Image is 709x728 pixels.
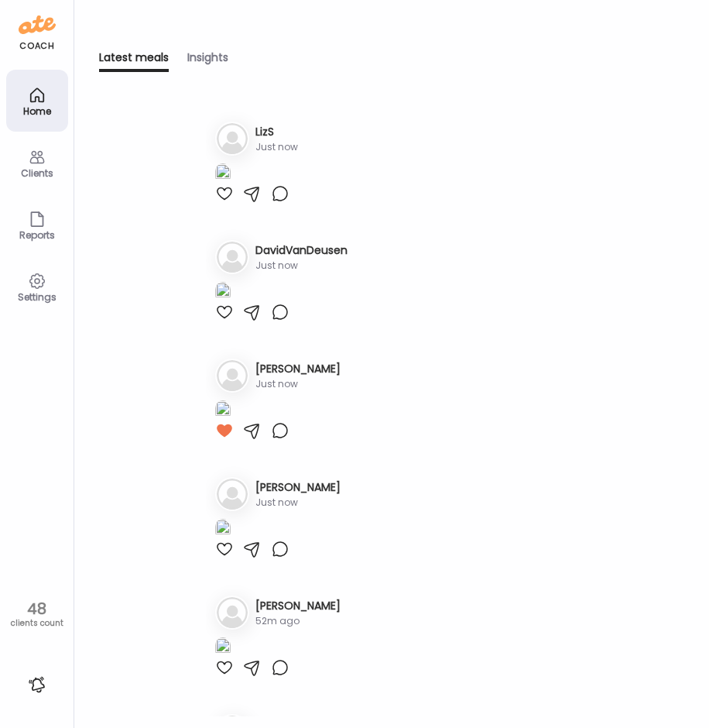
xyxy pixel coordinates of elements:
img: bg-avatar-default.svg [217,242,248,273]
img: bg-avatar-default.svg [217,597,248,628]
h3: LizS [255,124,298,140]
h3: [PERSON_NAME] [255,361,341,377]
img: bg-avatar-default.svg [217,360,248,391]
div: Reports [9,230,65,240]
img: images%2FaH2RMbG7gUSKjNeGIWE0r2Uo9bk1%2FSzLzcW50Iyw2UAvpnE1i%2FJpsmAiKOhb0o11N8vcWb_1080 [215,282,231,303]
h3: [PERSON_NAME] [255,479,341,496]
img: ate [19,12,56,37]
div: Clients [9,168,65,178]
div: Just now [255,377,341,391]
div: Latest meals [99,50,169,72]
img: images%2Fh28tF6ozyeSEGWHCCSRnsdv3OBi2%2FoeVb3YkyHcHzcL59KE2O%2FNRq257CPla8rdS27ASv0_1080 [215,637,231,658]
div: Insights [187,50,228,72]
img: images%2FxdyGhd18GnUWakV9ZhPHSPbrqXE2%2FXsSoosDrvAXVooTAuHwS%2FPcxNYMS3iSRhAG7SsOgl_1080 [215,519,231,540]
div: 48 [5,599,68,618]
img: images%2FyOIlMbj98vPkJpjSxme1UO0zhpr1%2FJy6jp1QavSXVoLG8SVC9%2FUZyzlpi7vSMMDLiUJzHQ_1080 [215,163,231,184]
div: Settings [9,292,65,302]
div: clients count [5,618,68,629]
div: Home [9,106,65,116]
h3: DavidVanDeusen [255,242,348,259]
div: Just now [255,496,341,510]
img: bg-avatar-default.svg [217,123,248,154]
div: coach [19,39,54,53]
h3: [PERSON_NAME] [255,598,341,614]
div: 52m ago [255,614,341,628]
img: bg-avatar-default.svg [217,479,248,510]
div: Just now [255,140,298,154]
img: images%2FaUaJOtuyhyYiMYRUAS5AgnZrxdF3%2F0bY2KjL9owBowBWJ5R76%2FOLGzwxlOU3pjBqW9UG5q_1080 [215,400,231,421]
div: Just now [255,259,348,273]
